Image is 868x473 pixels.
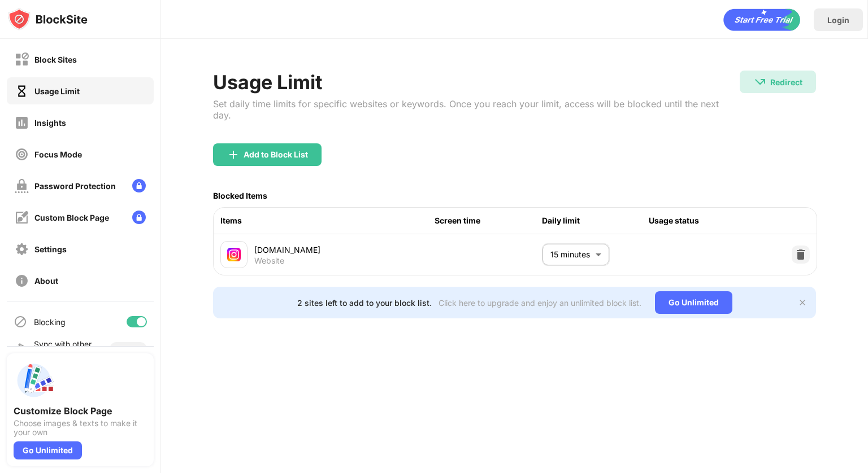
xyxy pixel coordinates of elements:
div: Blocking [34,317,66,327]
div: Daily limit [542,214,649,227]
img: sync-icon.svg [14,342,27,356]
div: Usage Limit [213,71,740,94]
img: settings-off.svg [15,242,29,256]
img: logo-blocksite.svg [8,8,88,30]
div: Go Unlimited [14,441,82,459]
div: Focus Mode [34,150,82,159]
img: blocking-icon.svg [14,315,27,329]
div: Add to Block List [244,150,308,159]
div: Click here to upgrade and enjoy an unlimited block list. [439,298,641,308]
img: password-protection-off.svg [15,179,29,193]
div: Block Sites [34,55,77,64]
div: Settings [34,244,67,254]
div: [DOMAIN_NAME] [254,244,435,256]
img: insights-off.svg [15,116,29,130]
div: About [34,276,58,286]
div: Custom Block Page [34,213,109,222]
img: push-custom-page.svg [14,360,54,401]
img: favicons [227,248,241,261]
div: Usage Limit [34,86,80,96]
div: Website [254,256,284,266]
img: about-off.svg [15,274,29,288]
div: Items [220,214,435,227]
img: time-usage-on.svg [15,84,29,98]
p: 15 minutes [550,248,591,261]
img: x-button.svg [798,298,807,307]
div: Password Protection [34,181,116,191]
div: Set daily time limits for specific websites or keywords. Once you reach your limit, access will b... [213,98,740,121]
div: Screen time [435,214,542,227]
img: lock-menu.svg [132,211,146,224]
div: Insights [34,118,66,128]
div: Customize Block Page [14,405,147,417]
div: Login [827,15,849,25]
div: 2 sites left to add to your block list. [297,298,432,308]
div: Redirect [770,77,802,87]
img: focus-off.svg [15,147,29,161]
div: Sync with other devices [34,339,92,358]
img: customize-block-page-off.svg [15,211,29,225]
img: lock-menu.svg [132,179,146,192]
div: Go Unlimited [655,291,732,314]
img: block-off.svg [15,52,29,67]
div: Usage status [649,214,756,227]
div: Blocked Items [213,191,267,200]
div: Disabled [116,345,140,352]
div: Choose images & texts to make it your own [14,419,147,437]
div: animation [723,8,800,31]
